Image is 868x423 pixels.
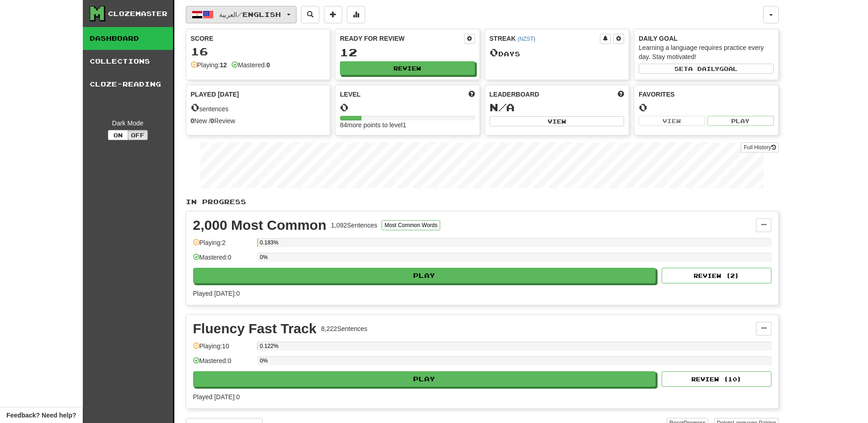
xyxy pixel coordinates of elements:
[191,90,239,99] span: Played [DATE]
[340,61,475,75] button: Review
[193,253,253,268] div: Mastered: 0
[108,9,167,18] div: Clozemaster
[340,34,464,43] div: Ready for Review
[186,197,779,206] p: In Progress
[518,36,535,42] a: (NZST)
[193,322,317,336] div: Fluency Fast Track
[193,238,253,253] div: Playing: 2
[490,116,625,126] button: View
[324,6,342,23] button: Add sentence to collection
[128,130,148,140] button: Off
[618,90,624,99] span: This week in points, UTC
[191,117,194,125] strong: 0
[90,119,166,128] div: Dark Mode
[193,393,240,401] span: Played [DATE]: 0
[688,65,719,72] span: a daily
[321,324,367,333] div: 8,222 Sentences
[193,218,327,232] div: 2,000 Most Common
[639,102,774,113] div: 0
[490,47,625,59] div: Day s
[707,116,774,126] button: Play
[340,120,475,130] div: 84 more points to level 1
[83,27,173,50] a: Dashboard
[340,102,475,113] div: 0
[186,6,297,23] button: العربية/English
[382,220,440,230] button: Most Common Words
[219,11,281,18] span: العربية / English
[191,102,326,114] div: sentences
[490,90,539,99] span: Leaderboard
[232,60,270,70] div: Mastered:
[490,34,600,43] div: Streak
[193,371,656,387] button: Play
[301,6,319,23] button: Search sentences
[191,46,326,57] div: 16
[741,142,778,152] a: Full History
[193,342,253,357] div: Playing: 10
[639,64,774,74] button: Seta dailygoal
[108,130,128,140] button: On
[662,371,771,387] button: Review (10)
[639,90,774,99] div: Favorites
[191,60,227,70] div: Playing:
[191,116,326,125] div: New / Review
[193,268,656,283] button: Play
[662,268,771,283] button: Review (2)
[490,101,515,114] span: N/A
[639,34,774,43] div: Daily Goal
[331,221,377,230] div: 1,092 Sentences
[83,73,173,96] a: Cloze-Reading
[191,34,326,43] div: Score
[490,46,498,59] span: 0
[6,411,76,420] span: Open feedback widget
[83,50,173,73] a: Collections
[191,101,199,114] span: 0
[220,61,227,69] strong: 12
[340,47,475,58] div: 12
[210,117,214,125] strong: 0
[193,356,253,371] div: Mastered: 0
[639,43,774,61] div: Learning a language requires practice every day. Stay motivated!
[266,61,270,69] strong: 0
[469,90,475,99] span: Score more points to level up
[347,6,365,23] button: More stats
[340,90,361,99] span: Level
[193,290,240,297] span: Played [DATE]: 0
[639,116,705,126] button: View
